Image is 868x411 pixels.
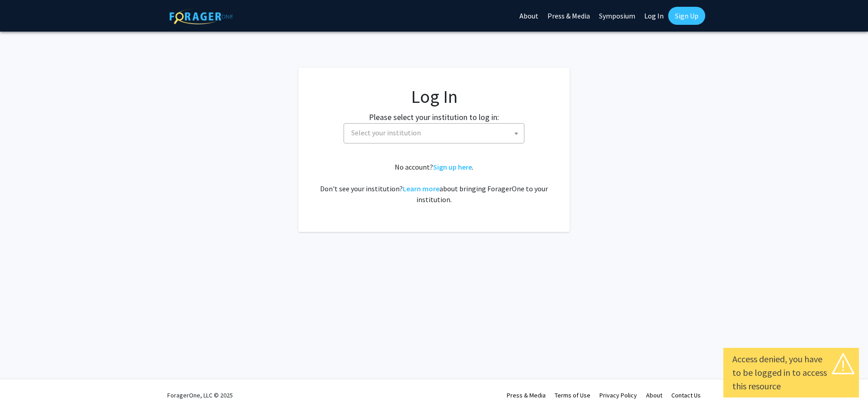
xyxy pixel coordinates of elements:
[668,7,705,25] a: Sign Up
[433,162,472,171] a: Sign up here
[316,86,552,107] h1: Log In
[646,391,662,399] a: About
[555,391,590,399] a: Terms of Use
[507,391,546,399] a: Press & Media
[403,184,439,193] a: Learn more about bringing ForagerOne to your institution
[351,128,421,137] span: Select your institution
[316,162,552,205] div: No account? . Don't see your institution? about bringing ForagerOne to your institution.
[732,352,850,393] div: Access denied, you have to be logged in to access this resource
[369,111,499,123] label: Please select your institution to log in:
[671,391,701,399] a: Contact Us
[167,379,233,411] div: ForagerOne, LLC © 2025
[599,391,637,399] a: Privacy Policy
[170,9,233,24] img: ForagerOne Logo
[348,124,524,142] span: Select your institution
[344,123,524,143] span: Select your institution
